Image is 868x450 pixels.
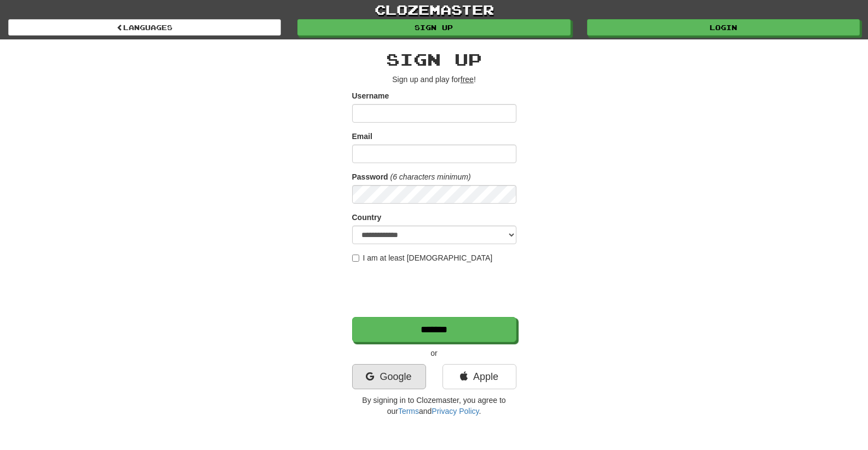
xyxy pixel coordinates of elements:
[352,131,372,142] label: Email
[390,172,471,181] em: (6 characters minimum)
[432,407,479,416] a: Privacy Policy
[442,364,516,389] a: Apple
[352,74,516,85] p: Sign up and play for !
[587,19,860,36] a: Login
[352,212,382,223] label: Country
[352,364,426,389] a: Google
[352,395,516,417] p: By signing in to Clozemaster, you agree to our and .
[297,19,570,36] a: Sign up
[398,407,419,416] a: Terms
[352,348,516,359] p: or
[352,171,388,182] label: Password
[8,19,281,36] a: Languages
[352,90,389,101] label: Username
[352,50,516,68] h2: Sign up
[352,269,519,311] iframe: reCAPTCHA
[352,255,359,262] input: I am at least [DEMOGRAPHIC_DATA]
[352,252,493,263] label: I am at least [DEMOGRAPHIC_DATA]
[461,75,474,84] u: free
